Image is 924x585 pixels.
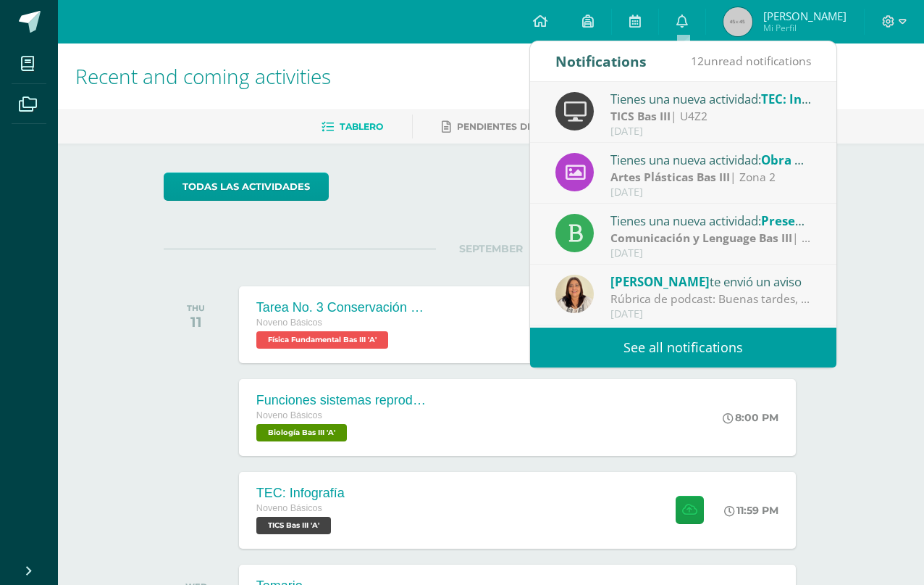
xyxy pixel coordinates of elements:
[256,486,345,501] div: TEC: Infografía
[610,89,812,108] div: Tienes una nueva actividad:
[75,62,331,90] span: Recent and coming activities
[256,318,322,328] span: Noveno Básicos
[723,411,778,424] div: 8:00 PM
[256,410,322,420] span: Noveno Básicos
[256,424,347,441] span: Biología Bas III 'A'
[610,169,812,186] div: | Zona 2
[187,313,205,331] div: 11
[610,150,812,169] div: Tienes una nueva actividad:
[610,169,730,185] strong: Artes Plásticas Bas III
[610,108,812,125] div: | U4Z2
[555,275,594,313] img: 9af45ed66f6009d12a678bb5324b5cf4.png
[724,504,778,517] div: 11:59 PM
[610,186,812,199] div: [DATE]
[322,115,383,138] a: Tablero
[610,291,812,307] div: Rúbrica de podcast: Buenas tardes, favor imprimir y pegar en tu cuaderno.
[610,272,812,291] div: te envió un aviso
[691,53,811,69] span: unread notifications
[457,121,581,132] span: Pendientes de entrega
[442,115,581,138] a: Pendientes de entrega
[723,7,752,36] img: 45x45
[610,125,812,138] div: [DATE]
[256,393,430,408] div: Funciones sistemas reproductores
[761,91,849,107] span: TEC: Infografía
[256,517,331,534] span: TICS Bas III 'A'
[256,503,322,513] span: Noveno Básicos
[610,308,812,320] div: [DATE]
[340,121,383,132] span: Tablero
[763,22,847,34] span: Mi Perfil
[691,53,704,69] span: 12
[256,300,430,315] div: Tarea No. 3 Conservación de la Energía
[763,9,847,23] span: [PERSON_NAME]
[530,328,836,368] a: See all notifications
[761,152,918,168] span: Obra plástica con mosaico
[610,230,812,246] div: | zona 2
[610,247,812,260] div: [DATE]
[610,108,671,124] strong: TICS Bas III
[610,211,812,230] div: Tienes una nueva actividad:
[555,41,647,81] div: Notifications
[761,212,894,229] span: Presentación del libro
[187,303,205,313] div: THU
[164,173,329,201] a: todas las Actividades
[610,230,792,246] strong: Comunicación y Lenguage Bas III
[610,273,710,290] span: [PERSON_NAME]
[436,242,546,255] span: SEPTEMBER
[256,331,388,349] span: Física Fundamental Bas III 'A'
